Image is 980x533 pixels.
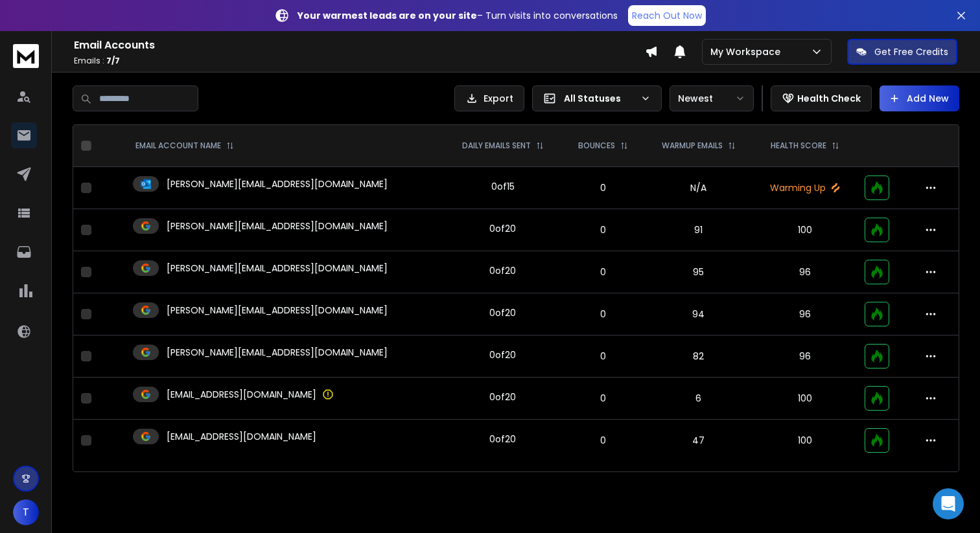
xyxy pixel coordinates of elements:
[644,293,753,335] td: 94
[570,223,636,236] p: 0
[753,335,857,378] td: 96
[297,9,618,22] p: – Turn visits into conversations
[644,251,753,293] td: 95
[167,262,388,275] p: [PERSON_NAME][EMAIL_ADDRESS][DOMAIN_NAME]
[933,488,964,519] div: Open Intercom Messenger
[644,420,753,462] td: 47
[462,141,531,151] p: DAILY EMAILS SENT
[106,55,120,66] span: 7 / 7
[489,222,516,235] div: 0 of 20
[74,56,645,66] p: Emails :
[753,420,857,462] td: 100
[489,306,516,319] div: 0 of 20
[297,9,477,22] strong: Your warmest leads are on your site
[578,141,615,151] p: BOUNCES
[167,388,316,401] p: [EMAIL_ADDRESS][DOMAIN_NAME]
[662,141,723,151] p: WARMUP EMAILS
[847,39,957,65] button: Get Free Credits
[644,378,753,420] td: 6
[570,181,636,194] p: 0
[753,378,857,420] td: 100
[753,209,857,251] td: 100
[570,434,636,447] p: 0
[570,266,636,278] p: 0
[135,141,234,151] div: EMAIL ACCOUNT NAME
[167,177,388,190] p: [PERSON_NAME][EMAIL_ADDRESS][DOMAIN_NAME]
[564,92,635,105] p: All Statuses
[489,264,516,277] div: 0 of 20
[880,85,959,111] button: Add New
[570,350,636,363] p: 0
[167,346,388,359] p: [PERSON_NAME][EMAIL_ADDRESS][DOMAIN_NAME]
[74,38,645,53] h1: Email Accounts
[632,9,702,22] p: Reach Out Now
[670,85,754,111] button: Newest
[491,180,515,193] div: 0 of 15
[454,85,524,111] button: Export
[761,181,849,194] p: Warming Up
[753,251,857,293] td: 96
[570,392,636,405] p: 0
[167,430,316,443] p: [EMAIL_ADDRESS][DOMAIN_NAME]
[628,5,706,26] a: Reach Out Now
[13,499,39,525] button: T
[753,293,857,335] td: 96
[570,308,636,321] p: 0
[797,92,861,105] p: Health Check
[874,45,948,58] p: Get Free Credits
[167,220,388,232] p: [PERSON_NAME][EMAIL_ADDRESS][DOMAIN_NAME]
[167,304,388,317] p: [PERSON_NAME][EMAIL_ADDRESS][DOMAIN_NAME]
[710,45,786,58] p: My Workspace
[489,433,516,446] div: 0 of 20
[771,141,826,151] p: HEALTH SCORE
[489,348,516,361] div: 0 of 20
[13,44,39,68] img: logo
[644,335,753,378] td: 82
[644,167,753,209] td: N/A
[644,209,753,251] td: 91
[489,391,516,403] div: 0 of 20
[771,85,872,111] button: Health Check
